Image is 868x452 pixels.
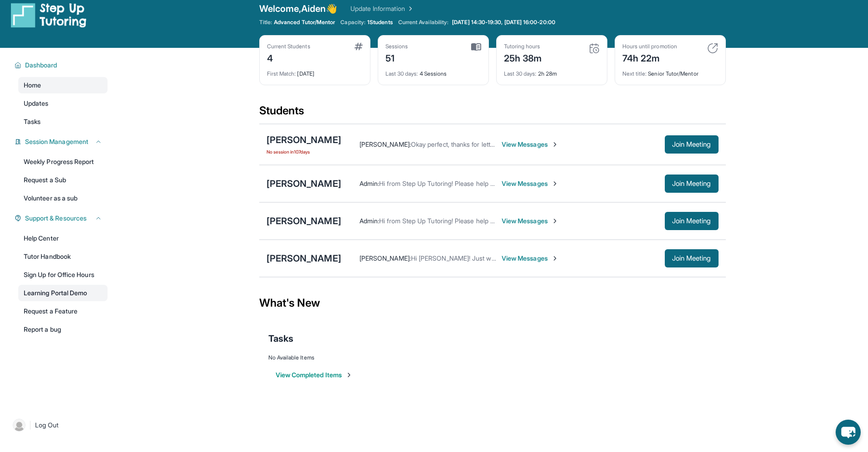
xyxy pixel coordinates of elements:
div: [PERSON_NAME] [267,215,341,227]
div: Senior Tutor/Mentor [622,65,718,77]
span: Admin : [360,217,379,225]
a: Sign Up for Office Hours [18,267,108,283]
span: Updates [24,99,49,108]
div: Current Students [267,43,310,50]
div: 4 [267,50,310,65]
img: Chevron-Right [551,180,559,187]
span: Tasks [268,332,293,345]
span: No session in 107 days [267,148,341,155]
a: Help Center [18,230,108,247]
img: Chevron-Right [551,141,559,148]
button: chat-button [836,420,861,445]
span: Capacity: [340,19,365,26]
button: Join Meeting [665,249,719,267]
img: Chevron Right [405,4,414,13]
div: [PERSON_NAME] [267,177,341,190]
a: Report a bug [18,321,108,338]
span: 1 Students [367,19,393,26]
span: Title: [259,19,272,26]
div: 2h 28m [504,65,600,77]
div: [DATE] [267,65,363,77]
img: card [589,43,600,54]
span: Log Out [35,421,59,430]
button: Session Management [21,137,102,146]
div: [PERSON_NAME] [267,134,341,146]
button: Support & Resources [21,214,102,223]
span: | [29,420,31,431]
span: View Messages [502,179,559,188]
span: Current Availability: [398,19,448,26]
a: Request a Sub [18,172,108,188]
button: Dashboard [21,61,102,70]
span: Dashboard [25,61,57,70]
div: Tutoring hours [504,43,542,50]
span: Join Meeting [672,142,711,147]
span: Next title : [622,70,647,77]
div: No Available Items [268,354,717,361]
span: Okay perfect, thanks for letting me know. Have a great year! [411,140,582,148]
div: What's New [259,283,726,323]
span: Hi [PERSON_NAME]! Just wanted to see if [PERSON_NAME] is having trouble logging on? Please let me... [411,254,792,262]
img: logo [11,2,87,28]
img: user-img [13,419,26,431]
button: Join Meeting [665,175,719,193]
div: Sessions [385,43,408,50]
span: Join Meeting [672,218,711,224]
button: Join Meeting [665,135,719,154]
span: Join Meeting [672,181,711,186]
span: View Messages [502,140,559,149]
button: View Completed Items [276,370,353,380]
div: Hours until promotion [622,43,677,50]
div: 25h 38m [504,50,542,65]
img: Chevron-Right [551,217,559,225]
div: [PERSON_NAME] [267,252,341,265]
a: Updates [18,95,108,112]
a: Volunteer as a sub [18,190,108,206]
a: Update Information [350,4,414,13]
img: card [707,43,718,54]
span: Last 30 days : [504,70,537,77]
span: Session Management [25,137,88,146]
a: Tutor Handbook [18,248,108,265]
span: Home [24,81,41,90]
span: Welcome, Aiden 👋 [259,2,338,15]
img: card [471,43,481,51]
div: 74h 22m [622,50,677,65]
span: Join Meeting [672,256,711,261]
a: Home [18,77,108,93]
a: Request a Feature [18,303,108,319]
span: Support & Resources [25,214,87,223]
span: [DATE] 14:30-19:30, [DATE] 16:00-20:00 [452,19,555,26]
img: card [354,43,363,50]
a: [DATE] 14:30-19:30, [DATE] 16:00-20:00 [450,19,557,26]
a: Weekly Progress Report [18,154,108,170]
img: Chevron-Right [551,255,559,262]
span: View Messages [502,216,559,226]
button: Join Meeting [665,212,719,230]
span: Last 30 days : [385,70,418,77]
span: Tasks [24,117,41,126]
span: [PERSON_NAME] : [360,140,411,148]
span: [PERSON_NAME] : [360,254,411,262]
a: |Log Out [9,415,108,435]
span: First Match : [267,70,296,77]
div: 4 Sessions [385,65,481,77]
a: Tasks [18,113,108,130]
span: View Messages [502,254,559,263]
a: Learning Portal Demo [18,285,108,301]
span: Advanced Tutor/Mentor [274,19,335,26]
div: Students [259,103,726,123]
span: Admin : [360,180,379,187]
div: 51 [385,50,408,65]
